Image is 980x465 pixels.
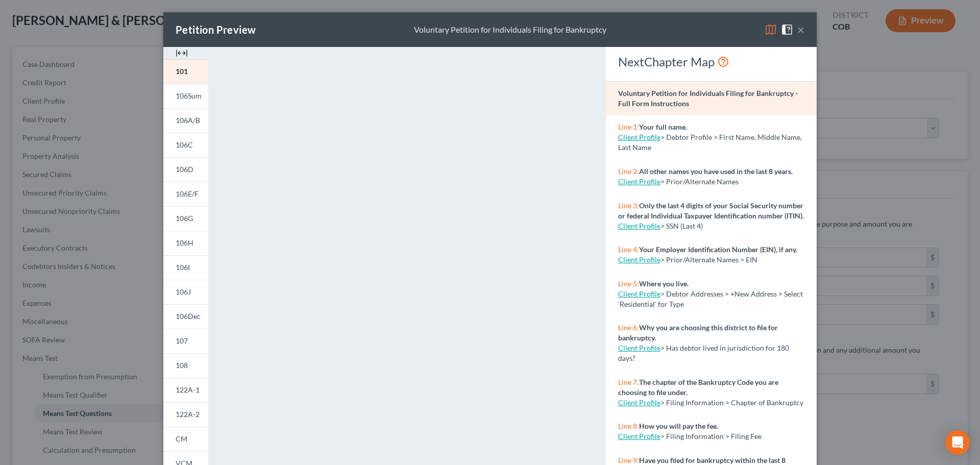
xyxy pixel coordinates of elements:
span: 106G [176,214,193,223]
span: 106I [176,263,190,272]
a: Client Profile [618,344,660,352]
a: 106C [163,133,208,157]
a: 106G [163,206,208,231]
a: 108 [163,353,208,378]
span: Line 5: [618,279,639,288]
div: Voluntary Petition for Individuals Filing for Bankruptcy [414,24,606,36]
a: 107 [163,329,208,353]
span: Line 8: [618,422,639,430]
a: 122A-2 [163,402,208,427]
img: help-close-5ba153eb36485ed6c1ea00a893f15db1cb9b99d6cae46e1a8edb6c62d00a1a76.svg [781,23,793,36]
strong: Voluntary Petition for Individuals Filing for Bankruptcy - Full Form Instructions [618,89,798,108]
span: 122A-1 [176,385,200,394]
img: map-eea8200ae884c6f1103ae1953ef3d486a96c86aabb227e865a55264e3737af1f.svg [765,23,777,36]
a: Client Profile [618,177,660,186]
a: Client Profile [618,398,660,407]
span: 106C [176,140,193,149]
span: 106A/B [176,116,200,125]
a: 106H [163,231,208,255]
span: > Debtor Addresses > +New Address > Select 'Residential' for Type [618,289,803,308]
span: > Prior/Alternate Names [660,177,739,186]
span: Line 9: [618,456,639,464]
span: 106E/F [176,189,199,198]
span: > Debtor Profile > First Name, Middle Name, Last Name [618,133,802,152]
a: 101 [163,59,208,84]
span: 106Sum [176,91,202,100]
span: CM [176,434,187,443]
span: 106J [176,287,191,296]
a: 106D [163,157,208,182]
strong: How you will pay the fee. [639,422,718,430]
a: CM [163,427,208,451]
a: 106Sum [163,84,208,108]
span: Line 6: [618,323,639,332]
span: Line 1: [618,123,639,131]
strong: All other names you have used in the last 8 years. [639,167,793,176]
strong: Your full name. [639,123,687,131]
span: > SSN (Last 4) [660,222,703,230]
span: > Filing Information > Filing Fee [660,432,762,440]
strong: Where you live. [639,279,689,288]
div: NextChapter Map [618,54,804,70]
a: 106J [163,280,208,304]
a: Client Profile [618,133,660,141]
span: 106Dec [176,312,201,321]
button: × [797,23,804,36]
a: 106E/F [163,182,208,206]
span: 108 [176,361,188,370]
span: 101 [176,67,188,76]
span: 122A-2 [176,410,200,419]
span: Line 3: [618,201,639,210]
a: 106Dec [163,304,208,329]
img: expand-e0f6d898513216a626fdd78e52531dac95497ffd26381d4c15ee2fc46db09dca.svg [176,47,188,59]
span: 106D [176,165,193,174]
a: Client Profile [618,222,660,230]
span: 106H [176,238,193,247]
span: 107 [176,336,188,345]
span: Line 2: [618,167,639,176]
strong: The chapter of the Bankruptcy Code you are choosing to file under. [618,378,778,397]
div: Petition Preview [176,22,256,37]
a: 106I [163,255,208,280]
span: Line 7: [618,378,639,386]
div: Open Intercom Messenger [945,430,970,455]
a: Client Profile [618,432,660,440]
span: Line 4: [618,245,639,254]
span: > Has debtor lived in jurisdiction for 180 days? [618,344,789,362]
strong: Your Employer Identification Number (EIN), if any. [639,245,797,254]
a: 122A-1 [163,378,208,402]
strong: Why you are choosing this district to file for bankruptcy. [618,323,778,342]
span: > Prior/Alternate Names > EIN [660,255,757,264]
span: > Filing Information > Chapter of Bankruptcy [660,398,803,407]
strong: Only the last 4 digits of your Social Security number or federal Individual Taxpayer Identificati... [618,201,804,220]
a: Client Profile [618,289,660,298]
a: 106A/B [163,108,208,133]
a: Client Profile [618,255,660,264]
